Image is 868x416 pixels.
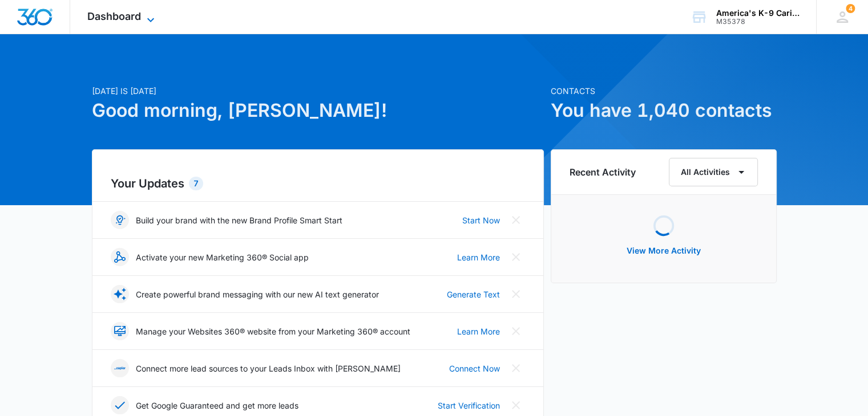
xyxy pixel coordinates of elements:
[136,214,342,226] p: Build your brand with the new Brand Profile Smart Start
[447,288,500,300] a: Generate Text
[507,359,525,377] button: Close
[507,322,525,340] button: Close
[716,18,800,26] div: account id
[570,165,636,179] h6: Recent Activity
[507,285,525,303] button: Close
[438,399,500,411] a: Start Verification
[457,325,500,337] a: Learn More
[136,362,401,374] p: Connect more lead sources to your Leads Inbox with [PERSON_NAME]
[92,97,544,124] h1: Good morning, [PERSON_NAME]!
[846,4,855,13] div: notifications count
[189,177,203,190] div: 7
[462,214,500,226] a: Start Now
[449,362,500,374] a: Connect Now
[136,288,379,300] p: Create powerful brand messaging with our new AI text generator
[507,248,525,266] button: Close
[92,85,544,97] p: [DATE] is [DATE]
[615,237,712,264] button: View More Activity
[111,175,525,192] h2: Your Updates
[457,251,500,263] a: Learn More
[136,251,309,263] p: Activate your new Marketing 360® Social app
[669,158,758,186] button: All Activities
[136,325,410,337] p: Manage your Websites 360® website from your Marketing 360® account
[551,85,777,97] p: Contacts
[87,10,141,22] span: Dashboard
[551,97,777,124] h1: You have 1,040 contacts
[507,396,525,414] button: Close
[507,211,525,229] button: Close
[136,399,298,411] p: Get Google Guaranteed and get more leads
[716,9,800,18] div: account name
[846,4,855,13] span: 4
